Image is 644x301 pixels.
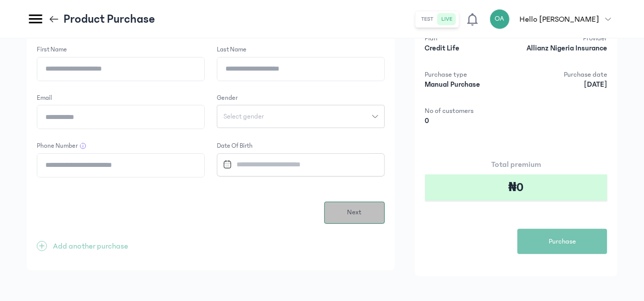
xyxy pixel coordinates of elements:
label: Phone Number [37,141,78,151]
div: OA [490,9,510,29]
p: Plan [425,33,513,43]
p: 0 [425,116,513,126]
span: Next [347,207,362,218]
p: Product Purchase [64,11,155,27]
p: [DATE] [519,80,607,90]
label: Last Name [217,45,247,55]
input: Datepicker input [219,154,374,175]
p: Purchase date [519,70,607,80]
span: Select gender [217,113,270,120]
button: +Add another purchase [37,240,128,252]
label: Email [37,93,52,103]
span: Purchase [549,236,576,247]
p: Manual Purchase [425,80,513,90]
p: Allianz Nigeria Insurance [519,43,607,53]
label: Gender [217,93,238,103]
p: No of customers [425,106,513,116]
p: Total premium [425,158,607,170]
div: ₦0 [425,174,607,201]
p: Credit Life [425,43,513,53]
p: Hello [PERSON_NAME] [520,13,599,25]
button: test [418,13,438,25]
button: Select gender [217,105,385,128]
p: Purchase type [425,70,513,80]
button: live [438,13,457,25]
label: Date of Birth [217,141,385,151]
span: + [37,241,47,251]
label: First Name [37,45,67,55]
p: Provider [519,33,607,43]
button: Next [324,202,385,224]
button: Purchase [517,229,607,254]
button: OAHello [PERSON_NAME] [490,9,617,29]
p: Add another purchase [53,240,128,252]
